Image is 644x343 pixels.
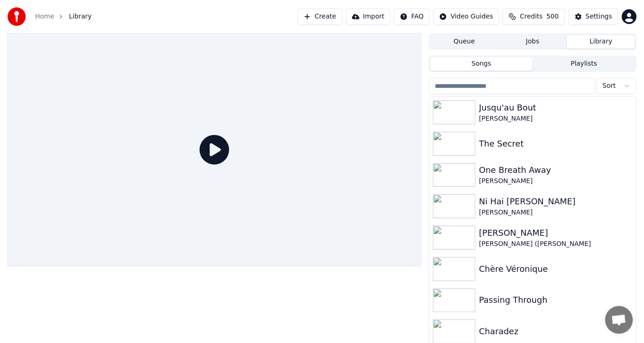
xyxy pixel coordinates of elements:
[479,239,632,249] div: [PERSON_NAME] ([PERSON_NAME]
[586,12,612,21] div: Settings
[479,101,632,114] div: Jusqu'au Bout
[479,177,632,186] div: [PERSON_NAME]
[520,12,542,21] span: Credits
[430,35,498,49] button: Queue
[605,306,633,334] a: Open chat
[69,12,91,21] span: Library
[479,195,632,208] div: Ni Hai [PERSON_NAME]
[479,263,632,276] div: Chère Véronique
[479,227,632,239] div: [PERSON_NAME]
[7,7,26,26] img: youka
[479,325,632,338] div: Charadez
[602,81,616,91] span: Sort
[479,294,632,306] div: Passing Through
[35,12,91,21] nav: breadcrumb
[35,12,54,21] a: Home
[567,35,635,49] button: Library
[503,8,565,25] button: Credits500
[430,57,533,71] button: Songs
[479,164,632,177] div: One Breath Away
[498,35,567,49] button: Jobs
[479,137,632,150] div: The Secret
[433,8,499,25] button: Video Guides
[479,208,632,217] div: [PERSON_NAME]
[533,57,635,71] button: Playlists
[547,12,559,21] span: 500
[569,8,618,25] button: Settings
[394,8,430,25] button: FAQ
[346,8,390,25] button: Import
[479,114,632,123] div: [PERSON_NAME]
[298,8,342,25] button: Create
